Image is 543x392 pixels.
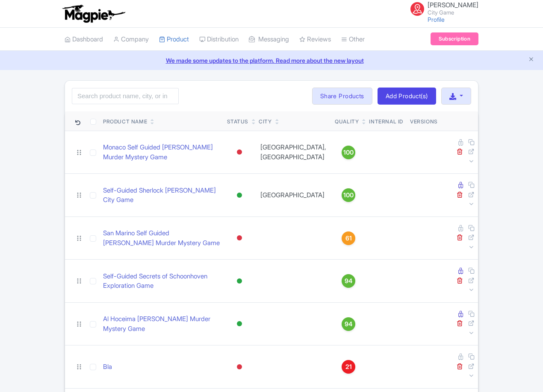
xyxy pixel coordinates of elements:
a: Self-Guided Secrets of Schoonhoven Exploration Game [103,272,220,291]
a: San Marino Self Guided [PERSON_NAME] Murder Mystery Game [103,228,220,248]
span: 100 [343,148,354,157]
a: Bla [103,362,112,372]
a: Reviews [299,28,331,51]
td: [GEOGRAPHIC_DATA], [GEOGRAPHIC_DATA] [255,131,331,174]
span: 100 [343,190,354,200]
a: Company [113,28,149,51]
a: Product [159,28,189,51]
span: [PERSON_NAME] [428,1,478,9]
div: Inactive [235,232,244,244]
td: [GEOGRAPHIC_DATA] [255,174,331,217]
img: logo-ab69f6fb50320c5b225c76a69d11143b.png [60,4,127,23]
a: Profile [428,16,445,23]
input: Search product name, city, or interal id [72,88,179,104]
a: Add Product(s) [378,88,436,105]
a: Monaco Self Guided [PERSON_NAME] Murder Mystery Game [103,143,220,162]
a: 61 [335,231,362,245]
a: 21 [335,360,362,374]
button: Close announcement [528,55,534,65]
a: Other [341,28,365,51]
img: uu0thdcdyxwtjizrn0iy.png [410,2,424,16]
a: Subscription [431,32,478,45]
span: 21 [345,362,352,372]
span: 94 [345,276,352,286]
a: Share Products [312,88,372,105]
div: Status [227,118,249,126]
a: 94 [335,317,362,331]
a: 100 [335,188,362,202]
div: Active [235,275,244,287]
a: We made some updates to the platform. Read more about the new layout [5,56,538,65]
a: Dashboard [65,28,103,51]
span: 94 [345,319,352,329]
a: 100 [335,146,362,159]
a: Self-Guided Sherlock [PERSON_NAME] City Game [103,186,220,205]
div: Inactive [235,361,244,373]
div: Inactive [235,146,244,158]
a: Al Hoceima [PERSON_NAME] Murder Mystery Game [103,314,220,333]
a: [PERSON_NAME] City Game [405,2,478,15]
div: Active [235,189,244,202]
small: City Game [428,10,478,15]
th: Versions [407,111,441,131]
div: Active [235,318,244,330]
div: Product Name [103,118,147,126]
div: City [259,118,271,126]
th: Internal ID [366,111,407,131]
a: Messaging [249,28,289,51]
a: 94 [335,274,362,288]
a: Distribution [199,28,239,51]
div: Quality [335,118,359,126]
span: 61 [345,234,352,243]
